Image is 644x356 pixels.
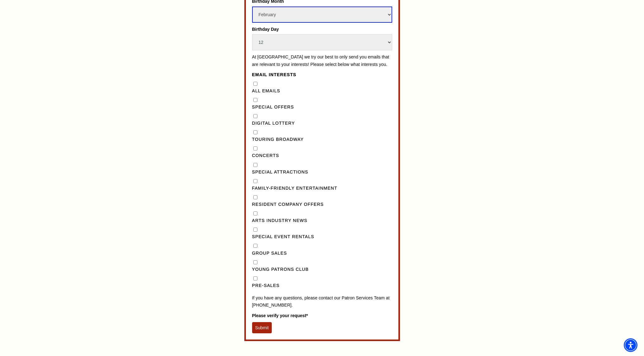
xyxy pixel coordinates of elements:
label: Arts Industry News [252,217,392,224]
p: If you have any questions, please contact our Patron Services Team at [PHONE_NUMBER]. [252,294,392,309]
div: Accessibility Menu [624,338,637,352]
label: Digital Lottery [252,120,392,127]
label: Special Offers [252,104,392,111]
label: Resident Company Offers [252,201,392,208]
label: Special Event Rentals [252,233,392,241]
legend: Email Interests [252,71,297,79]
label: Touring Broadway [252,136,392,143]
label: All Emails [252,87,392,95]
label: Group Sales [252,250,392,257]
label: Please verify your request* [252,312,392,319]
label: Pre-Sales [252,282,392,289]
label: Birthday Day [252,26,392,33]
button: Submit [252,322,272,333]
label: Family-Friendly Entertainment [252,185,392,192]
label: Young Patrons Club [252,266,392,273]
p: At [GEOGRAPHIC_DATA] we try our best to only send you emails that are relevant to your interests!... [252,53,392,68]
label: Special Attractions [252,169,392,176]
label: Concerts [252,152,392,160]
